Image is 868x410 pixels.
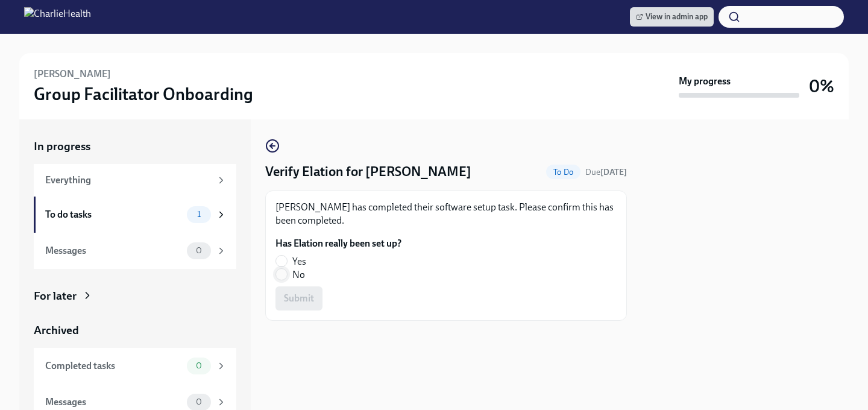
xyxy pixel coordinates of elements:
h6: [PERSON_NAME] [34,68,111,81]
span: 0 [189,397,209,406]
img: CharlieHealth [24,7,91,27]
h3: Group Facilitator Onboarding [34,83,253,105]
p: [PERSON_NAME] has completed their software setup task. Please confirm this has been completed. [275,201,617,227]
a: Messages0 [34,233,236,269]
div: Everything [45,174,211,187]
h4: Verify Elation for [PERSON_NAME] [265,163,471,181]
a: In progress [34,139,236,154]
a: To do tasks1 [34,197,236,233]
span: 1 [190,210,208,219]
div: Messages [45,396,182,409]
span: View in admin app [636,11,708,23]
span: 0 [189,246,209,255]
span: To Do [546,168,580,177]
div: For later [34,288,77,304]
span: Yes [292,255,306,268]
span: No [292,268,305,282]
label: Has Elation really been set up? [275,237,401,250]
a: For later [34,288,236,304]
strong: [DATE] [600,167,627,177]
div: To do tasks [45,208,182,221]
h3: 0% [809,75,834,97]
div: Messages [45,244,182,257]
span: September 16th, 2025 10:00 [585,166,627,178]
div: Completed tasks [45,359,182,373]
span: Due [585,167,627,177]
a: Archived [34,323,236,338]
a: Everything [34,164,236,197]
strong: My progress [679,75,731,88]
a: Completed tasks0 [34,348,236,384]
span: 0 [189,361,209,370]
a: View in admin app [630,7,714,27]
